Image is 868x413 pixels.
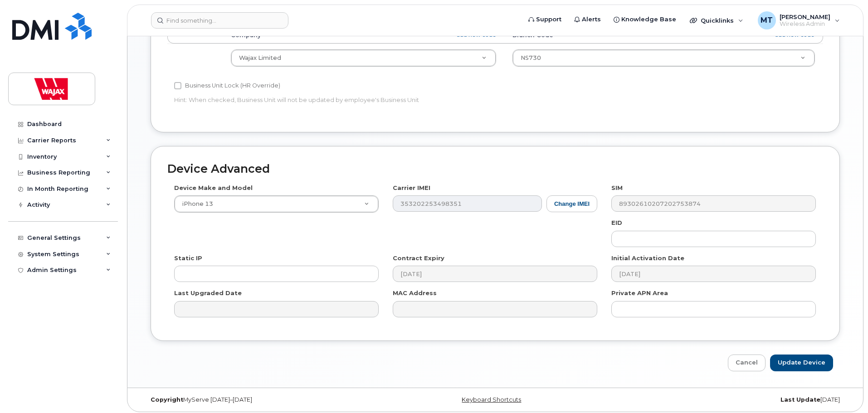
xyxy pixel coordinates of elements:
label: MAC Address [393,289,437,297]
label: Device Make and Model [174,184,253,192]
span: MT [761,15,773,26]
span: Quicklinks [701,17,734,24]
label: Business Unit Lock (HR Override) [174,80,280,91]
label: Last Upgraded Date [174,289,242,297]
input: Find something... [151,12,288,29]
label: Contract Expiry [393,254,444,262]
a: Cancel [728,355,766,371]
button: Change IMEI [546,195,597,212]
p: Hint: When checked, Business Unit will not be updated by employee's Business Unit [174,96,597,104]
span: Alerts [582,15,601,24]
label: Private APN Area [611,289,668,297]
input: Business Unit Lock (HR Override) [174,82,181,89]
a: NS730 [513,50,814,66]
div: [DATE] [612,396,847,403]
a: iPhone 13 [175,196,378,212]
div: MyServe [DATE]–[DATE] [144,396,378,403]
a: Wajax Limited [231,50,496,66]
span: NS730 [521,54,541,61]
input: Update Device [770,355,833,371]
label: Static IP [174,254,202,262]
strong: Last Update [780,396,820,403]
a: Knowledge Base [607,10,683,29]
span: Wireless Admin [780,20,830,28]
span: [PERSON_NAME] [780,13,830,20]
label: Carrier IMEI [393,184,430,192]
strong: Copyright [151,396,183,403]
a: Support [522,10,568,29]
span: Support [536,15,561,24]
label: EID [611,219,622,227]
a: Alerts [568,10,607,29]
a: Keyboard Shortcuts [462,396,521,403]
div: Quicklinks [683,11,750,29]
span: Wajax Limited [239,54,281,61]
label: Initial Activation Date [611,254,684,262]
div: Michael Tran [751,11,846,29]
span: Knowledge Base [621,15,676,24]
span: iPhone 13 [177,200,213,208]
h2: Device Advanced [167,163,823,175]
label: SIM [611,184,623,192]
